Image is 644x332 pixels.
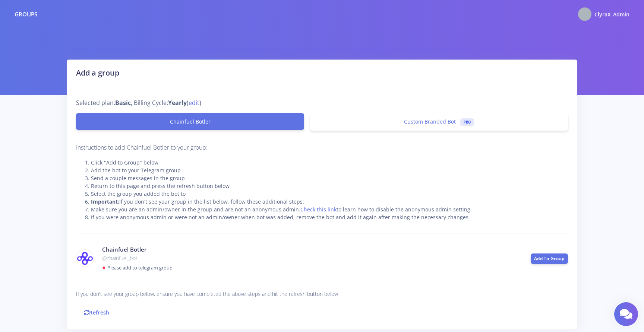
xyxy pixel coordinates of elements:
p: Instructions to add Chainfuel Botler to your group: [76,143,568,153]
a: Check this link [300,206,337,213]
span: Custom Branded Bot [404,118,456,125]
a: @ClyraX_Admin Photo ClyraX_Admin [572,6,629,22]
div: Selected plan: , Billing Cycle: ( ) [70,98,562,107]
img: chainfuel_bot [76,251,94,265]
li: Return to this page and press the refresh button below [91,182,568,190]
strong: Important: [91,198,119,205]
span: PRO [460,118,474,126]
strong: Yearly [168,98,187,107]
span: ClyraX_Admin [594,11,629,18]
small: Please add to telegram group [107,264,173,271]
li: Select the group you added the bot to [91,190,568,198]
li: If you don't see your group in the list below, follow these additional steps: [91,198,568,205]
li: Make sure you are an admin/owner in the group and are not an anonymous admin. to learn how to dis... [91,205,568,213]
a: Add To Group [531,253,568,264]
p: If you don't see your group below, ensure you have completed the above steps and hit the refresh ... [76,290,568,299]
div: Groups [15,10,37,19]
li: If you were anonymous admin or were not an admin/owner when bot was added, remove the bot and add... [91,213,568,221]
h4: Chainfuel Botler [102,245,520,254]
a: Chainfuel Botler [76,113,304,130]
li: Add the bot to your Telegram group [91,166,568,174]
h2: Add a group [76,67,568,79]
li: Click "Add to Group" below [91,159,568,166]
span: ● [102,263,106,271]
strong: Basic [115,98,131,107]
a: edit [189,98,199,107]
img: @ClyraX_Admin Photo [578,7,591,21]
a: Refresh [76,304,117,320]
p: @chainfuel_bot [102,254,520,263]
li: Send a couple messages in the group [91,174,568,182]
